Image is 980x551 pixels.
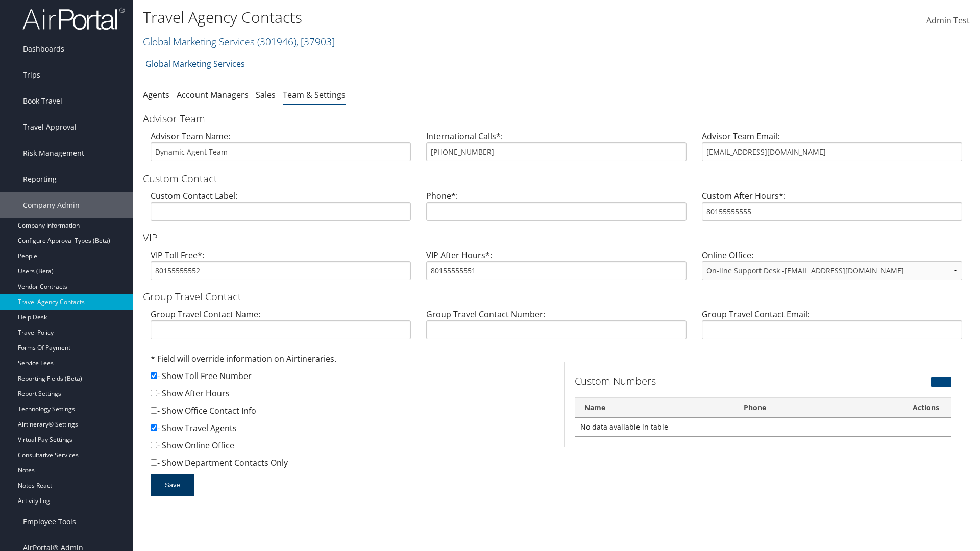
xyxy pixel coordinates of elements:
[901,398,951,418] th: Actions: activate to sort column ascending
[143,308,419,347] div: Group Travel Contact Name:
[22,7,125,31] img: airportal-logo.png
[143,171,970,186] h3: Custom Contact
[694,249,970,288] div: Online Office:
[23,62,40,88] span: Trips
[23,36,64,62] span: Dashboards
[151,405,549,422] div: - Show Office Contact Info
[177,89,249,101] a: Account Managers
[151,422,549,439] div: - Show Travel Agents
[257,35,296,48] span: ( 301946 )
[23,509,76,535] span: Employee Tools
[151,370,549,387] div: - Show Toll Free Number
[143,35,335,48] a: Global Marketing Services
[143,249,419,288] div: VIP Toll Free*:
[151,353,549,370] div: * Field will override information on Airtineraries.
[575,418,951,436] td: No data available in table
[694,190,970,229] div: Custom After Hours*:
[694,130,970,169] div: Advisor Team Email:
[926,5,970,37] a: Admin Test
[143,231,970,245] h3: VIP
[151,439,549,457] div: - Show Online Office
[145,54,245,74] a: Global Marketing Services
[143,112,970,126] h3: Advisor Team
[419,249,694,288] div: VIP After Hours*:
[926,15,970,26] span: Admin Test
[23,140,84,166] span: Risk Management
[734,398,901,418] th: Phone: activate to sort column ascending
[151,387,549,405] div: - Show After Hours
[23,192,80,218] span: Company Admin
[283,89,346,101] a: Team & Settings
[143,290,970,304] h3: Group Travel Contact
[419,130,694,169] div: International Calls*:
[143,190,419,229] div: Custom Contact Label:
[575,398,734,418] th: Name: activate to sort column descending
[256,89,276,101] a: Sales
[575,374,823,388] h3: Custom Numbers
[143,89,169,101] a: Agents
[296,35,335,48] span: , [ 37903 ]
[23,88,62,114] span: Book Travel
[694,308,970,347] div: Group Travel Contact Email:
[143,130,419,169] div: Advisor Team Name:
[151,457,549,474] div: - Show Department Contacts Only
[151,474,194,496] button: Save
[143,7,694,28] h1: Travel Agency Contacts
[419,190,694,229] div: Phone*:
[23,166,57,192] span: Reporting
[23,114,77,140] span: Travel Approval
[419,308,694,347] div: Group Travel Contact Number:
